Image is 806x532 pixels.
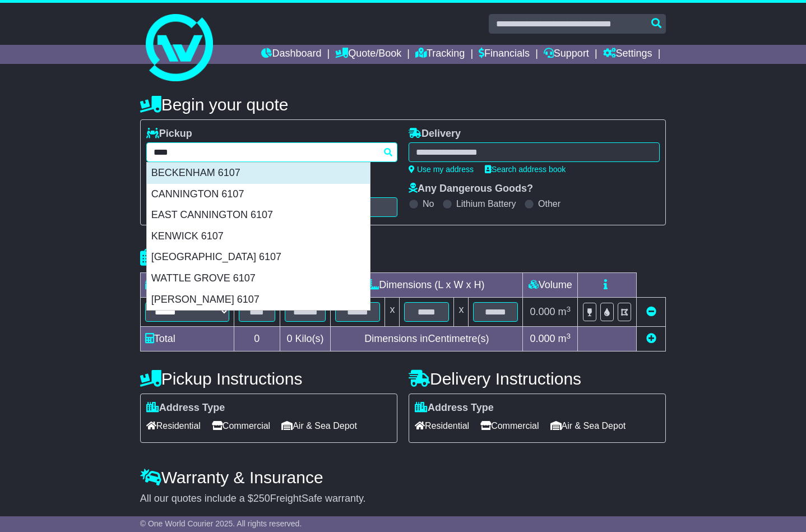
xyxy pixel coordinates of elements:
label: Lithium Battery [456,198,516,209]
a: Support [544,45,589,64]
a: Dashboard [261,45,321,64]
span: Air & Sea Depot [281,417,357,434]
a: Search address book [485,165,566,174]
div: KENWICK 6107 [147,226,370,247]
a: Add new item [646,333,656,344]
span: © One World Courier 2025. All rights reserved. [140,519,302,528]
div: [GEOGRAPHIC_DATA] 6107 [147,247,370,268]
a: Settings [603,45,652,64]
label: Any Dangerous Goods? [409,183,533,195]
div: CANNINGTON 6107 [147,184,370,205]
td: Dimensions in Centimetre(s) [331,327,523,351]
sup: 3 [567,305,571,313]
h4: Delivery Instructions [409,369,666,388]
sup: 3 [567,332,571,340]
span: Commercial [212,417,270,434]
td: x [454,298,469,327]
label: Other [538,198,561,209]
label: Pickup [146,128,192,140]
div: WATTLE GROVE 6107 [147,268,370,289]
h4: Package details | [140,248,281,267]
span: 250 [253,493,270,504]
label: No [423,198,434,209]
div: EAST CANNINGTON 6107 [147,205,370,226]
label: Address Type [146,402,225,414]
td: Kilo(s) [280,327,331,351]
a: Remove this item [646,306,656,317]
a: Quote/Book [335,45,401,64]
span: 0.000 [530,306,555,317]
span: m [558,306,571,317]
h4: Begin your quote [140,95,666,114]
typeahead: Please provide city [146,142,397,162]
div: All our quotes include a $ FreightSafe warranty. [140,493,666,505]
span: m [558,333,571,344]
td: x [385,298,400,327]
td: Dimensions (L x W x H) [331,273,523,298]
td: 0 [234,327,280,351]
span: Air & Sea Depot [550,417,626,434]
h4: Warranty & Insurance [140,468,666,487]
label: Address Type [415,402,494,414]
span: Residential [415,417,469,434]
a: Use my address [409,165,474,174]
a: Financials [479,45,530,64]
a: Tracking [415,45,465,64]
span: Residential [146,417,201,434]
span: 0 [287,333,293,344]
div: [PERSON_NAME] 6107 [147,289,370,311]
div: BECKENHAM 6107 [147,163,370,184]
h4: Pickup Instructions [140,369,397,388]
span: Commercial [480,417,539,434]
td: Total [140,327,234,351]
label: Delivery [409,128,461,140]
td: Type [140,273,234,298]
td: Volume [523,273,578,298]
span: 0.000 [530,333,555,344]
